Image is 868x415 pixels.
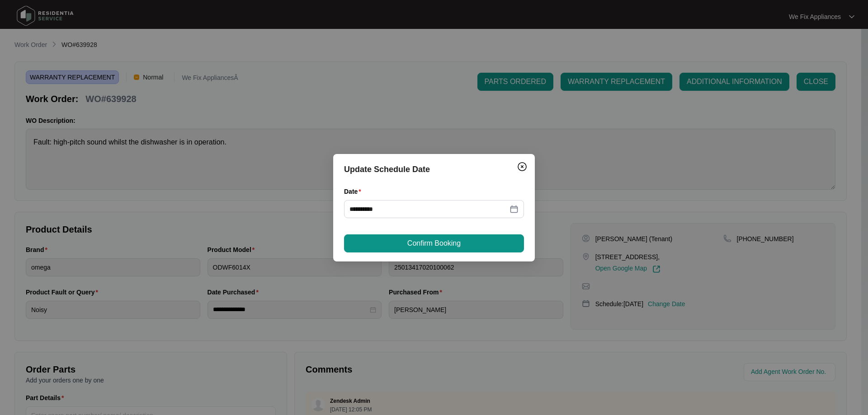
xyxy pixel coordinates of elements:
button: Confirm Booking [344,234,524,252]
span: Confirm Booking [407,238,461,249]
img: closeCircle [517,161,528,172]
label: Date [344,187,365,196]
button: Close [515,159,529,174]
input: Date [349,204,508,214]
div: Update Schedule Date [344,163,524,176]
